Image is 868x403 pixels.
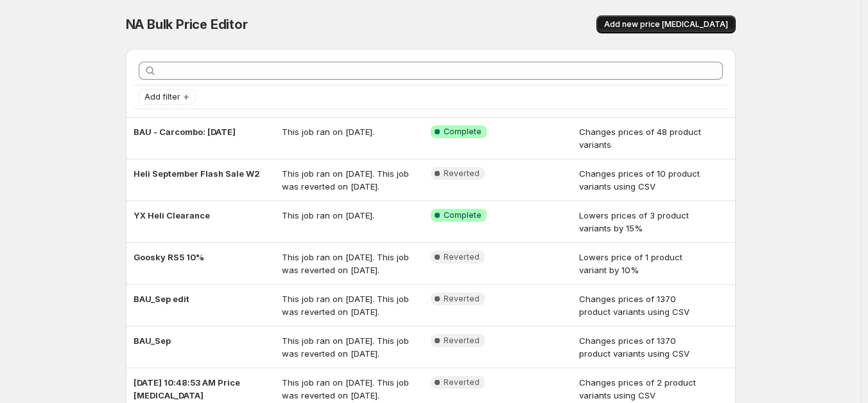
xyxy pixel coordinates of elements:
span: Reverted [444,336,480,346]
span: Changes prices of 48 product variants [579,127,701,150]
span: Goosky RS5 10% [134,252,204,262]
button: Add filter [139,89,196,105]
span: This job ran on [DATE]. [282,210,374,220]
span: NA Bulk Price Editor [126,17,248,32]
span: This job ran on [DATE]. [282,127,374,137]
span: BAU - Carcombo: [DATE] [134,127,236,137]
span: Lowers prices of 3 product variants by 15% [579,210,689,233]
span: Changes prices of 1370 product variants using CSV [579,336,690,359]
span: Add new price [MEDICAL_DATA] [604,19,728,30]
span: Changes prices of 10 product variants using CSV [579,168,700,192]
span: This job ran on [DATE]. This job was reverted on [DATE]. [282,377,409,400]
span: BAU_Sep edit [134,294,189,304]
span: Complete [444,127,482,137]
span: Changes prices of 1370 product variants using CSV [579,294,690,317]
span: This job ran on [DATE]. This job was reverted on [DATE]. [282,168,409,192]
span: Reverted [444,252,480,262]
span: Heli September Flash Sale W2 [134,168,260,179]
span: Reverted [444,168,480,179]
button: Add new price [MEDICAL_DATA] [596,15,736,33]
span: Changes prices of 2 product variants using CSV [579,377,696,400]
span: Add filter [144,92,180,102]
span: This job ran on [DATE]. This job was reverted on [DATE]. [282,252,409,275]
span: Reverted [444,377,480,388]
span: This job ran on [DATE]. This job was reverted on [DATE]. [282,336,409,359]
span: Complete [444,210,482,220]
span: YX Heli Clearance [134,210,210,220]
span: Lowers price of 1 product variant by 10% [579,252,682,275]
span: This job ran on [DATE]. This job was reverted on [DATE]. [282,294,409,317]
span: [DATE] 10:48:53 AM Price [MEDICAL_DATA] [134,377,240,400]
span: BAU_Sep [134,336,171,346]
span: Reverted [444,294,480,304]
